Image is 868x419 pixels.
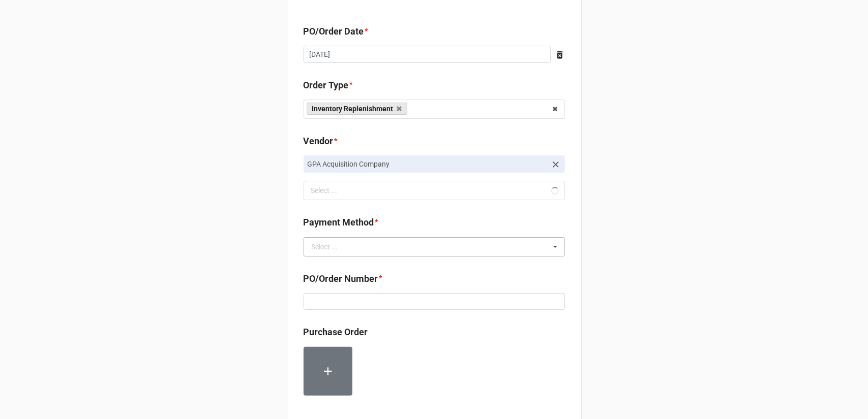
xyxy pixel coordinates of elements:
[308,159,547,169] p: GPA Acquisition Company
[304,215,374,230] label: Payment Method
[312,243,338,250] div: Select ...
[304,134,334,148] label: Vendor
[304,325,368,339] label: Purchase Order
[309,185,352,197] div: Select ...
[304,24,364,39] label: PO/Order Date
[304,78,349,92] label: Order Type
[304,46,551,63] input: Date
[304,272,378,286] label: PO/Order Number
[307,103,408,115] a: Inventory Replenishment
